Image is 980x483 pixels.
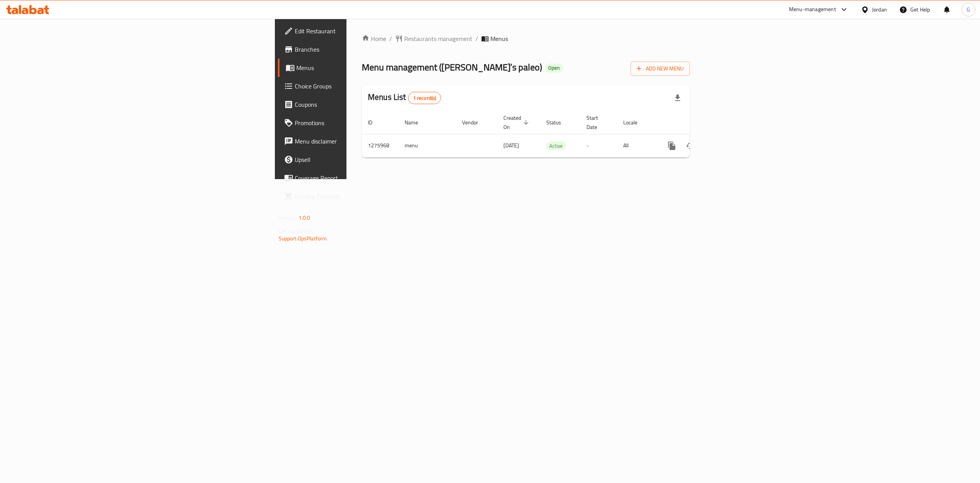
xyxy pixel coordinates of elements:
[278,187,439,206] a: Grocery Checklist
[278,40,439,59] a: Branches
[663,137,681,155] button: more
[503,140,519,150] span: [DATE]
[278,95,439,114] a: Coupons
[362,34,690,43] nav: breadcrumb
[278,150,439,169] a: Upsell
[278,132,439,150] a: Menu disclaimer
[789,5,836,14] div: Menu-management
[295,173,433,183] span: Coverage Report
[545,65,563,71] span: Open
[278,77,439,95] a: Choice Groups
[279,233,327,243] a: Support.OpsPlatform
[408,92,441,104] div: Total records count
[368,91,441,104] h2: Menus List
[657,111,742,134] th: Actions
[630,62,690,76] button: Add New Menu
[617,134,657,157] td: All
[295,82,433,91] span: Choice Groups
[295,192,433,201] span: Grocery Checklist
[586,113,608,132] span: Start Date
[546,118,571,127] span: Status
[295,137,433,146] span: Menu disclaimer
[637,64,684,73] span: Add New Menu
[580,134,617,157] td: -
[546,142,566,150] span: Active
[299,213,310,223] span: 1.0.0
[546,141,566,150] div: Active
[296,63,433,72] span: Menus
[545,64,563,73] div: Open
[967,5,970,14] span: G
[503,113,531,132] span: Created On
[278,22,439,40] a: Edit Restaurant
[368,118,382,127] span: ID
[278,59,439,77] a: Menus
[405,118,428,127] span: Name
[295,26,433,36] span: Edit Restaurant
[279,226,314,236] span: Get support on:
[668,89,687,107] div: Export file
[623,118,647,127] span: Locale
[279,213,297,223] span: Version:
[462,118,488,127] span: Vendor
[295,118,433,127] span: Promotions
[872,5,887,14] div: Jordan
[490,34,508,43] span: Menus
[295,100,433,109] span: Coupons
[278,169,439,187] a: Coverage Report
[295,45,433,54] span: Branches
[408,95,441,102] span: 1 record(s)
[295,155,433,164] span: Upsell
[278,114,439,132] a: Promotions
[362,111,742,158] table: enhanced table
[362,59,542,76] span: Menu management ( [PERSON_NAME]’s paleo )
[681,137,699,155] button: Change Status
[475,34,478,43] li: /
